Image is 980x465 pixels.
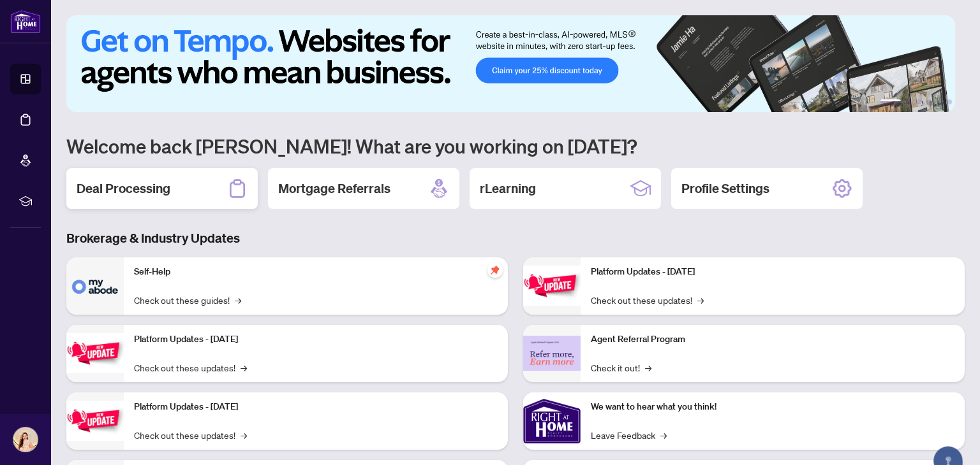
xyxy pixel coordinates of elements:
a: Check out these guides!→ [134,293,241,307]
button: 6 [947,99,952,104]
img: Profile Icon [13,427,38,452]
button: 2 [906,99,911,104]
a: Leave Feedback→ [591,428,667,442]
a: Check out these updates!→ [591,293,704,307]
h2: Profile Settings [681,180,769,197]
h2: rLearning [480,180,536,197]
button: 1 [880,99,901,104]
span: → [660,428,667,442]
a: Check it out!→ [591,361,651,375]
span: → [645,361,651,375]
p: We want to hear what you think! [591,400,954,414]
span: → [697,293,704,307]
h2: Mortgage Referrals [278,180,390,197]
p: Platform Updates - [DATE] [591,265,954,279]
img: Platform Updates - July 21, 2025 [66,401,124,441]
span: → [241,361,247,375]
p: Self-Help [134,265,498,279]
span: → [235,293,241,307]
span: pushpin [487,262,503,278]
p: Platform Updates - [DATE] [134,400,498,414]
a: Check out these updates!→ [134,428,247,442]
p: Agent Referral Program [591,333,954,347]
h1: Welcome back [PERSON_NAME]! What are you working on [DATE]? [66,134,965,158]
img: Self-Help [66,257,124,315]
button: 5 [937,99,942,104]
p: Platform Updates - [DATE] [134,333,498,347]
img: Slide 0 [66,15,955,112]
img: Platform Updates - September 16, 2025 [66,333,124,373]
button: 3 [916,99,921,104]
span: → [241,428,247,442]
button: Open asap [929,420,967,459]
h3: Brokerage & Industry Updates [66,229,965,247]
a: Check out these updates!→ [134,361,247,375]
img: We want to hear what you think! [523,392,581,450]
h2: Deal Processing [77,180,170,197]
button: 4 [926,99,932,104]
img: logo [10,10,41,33]
img: Platform Updates - June 23, 2025 [523,266,581,306]
img: Agent Referral Program [523,336,581,371]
